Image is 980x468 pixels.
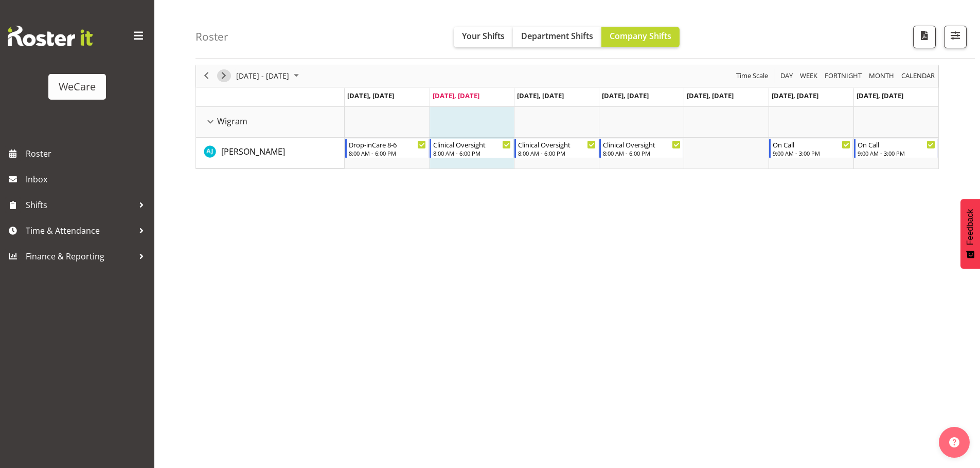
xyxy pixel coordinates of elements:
td: Wigram resource [196,107,345,138]
div: 8:00 AM - 6:00 PM [518,149,596,157]
span: [DATE], [DATE] [602,91,649,100]
button: Download a PDF of the roster according to the set date range. [913,26,936,48]
div: 8:00 AM - 6:00 PM [349,149,426,157]
button: Timeline Week [798,69,819,82]
button: September 2025 [235,69,304,82]
span: Company Shifts [610,30,671,42]
span: [DATE], [DATE] [772,91,818,100]
div: next period [215,65,233,87]
h4: Roster [195,31,228,43]
span: Fortnight [824,69,863,82]
div: AJ Jones"s event - Clinical Oversight Begin From Tuesday, September 30, 2025 at 8:00:00 AM GMT+13... [430,139,513,158]
img: help-xxl-2.png [949,437,959,447]
button: Fortnight [823,69,864,82]
button: Company Shifts [601,27,680,47]
div: Sep 29 - Oct 05, 2025 [233,65,305,87]
button: Previous [200,69,213,82]
button: Filter Shifts [944,26,967,48]
button: Department Shifts [513,27,601,47]
button: Next [217,69,231,82]
div: Timeline Week of September 30, 2025 [195,65,939,169]
div: Clinical Oversight [518,139,596,149]
div: AJ Jones"s event - On Call Begin From Saturday, October 4, 2025 at 9:00:00 AM GMT+13:00 Ends At S... [769,139,853,158]
div: AJ Jones"s event - On Call Begin From Sunday, October 5, 2025 at 9:00:00 AM GMT+13:00 Ends At Sun... [854,139,938,158]
span: Week [799,69,818,82]
span: [DATE], [DATE] [517,91,564,100]
div: AJ Jones"s event - Clinical Oversight Begin From Wednesday, October 1, 2025 at 8:00:00 AM GMT+13:... [514,139,598,158]
table: Timeline Week of September 30, 2025 [345,107,938,169]
div: 9:00 AM - 3:00 PM [858,149,935,157]
span: Finance & Reporting [26,249,134,264]
div: 8:00 AM - 6:00 PM [433,149,511,157]
span: Inbox [26,172,149,187]
span: Wigram [217,115,247,127]
span: Department Shifts [521,30,593,42]
span: [DATE], [DATE] [433,91,479,100]
span: Roster [26,146,149,161]
div: 8:00 AM - 6:00 PM [603,149,681,157]
img: Rosterit website logo [8,26,93,46]
a: [PERSON_NAME] [221,145,285,158]
button: Timeline Day [779,69,795,82]
div: Clinical Oversight [433,139,511,149]
span: Shifts [26,197,134,213]
span: [DATE], [DATE] [687,91,734,100]
td: AJ Jones resource [196,138,345,169]
span: Month [868,69,895,82]
span: calendar [900,69,936,82]
button: Month [900,69,937,82]
div: On Call [858,139,935,149]
button: Timeline Month [867,69,896,82]
button: Your Shifts [454,27,513,47]
span: Time & Attendance [26,223,134,238]
span: Feedback [966,209,975,245]
span: [DATE], [DATE] [347,91,394,100]
div: On Call [773,139,850,149]
button: Feedback - Show survey [960,199,980,269]
span: [DATE] - [DATE] [235,69,290,82]
span: Time Scale [735,69,769,82]
div: 9:00 AM - 3:00 PM [773,149,850,157]
div: WeCare [59,79,96,95]
span: [PERSON_NAME] [221,146,285,157]
button: Time Scale [735,69,770,82]
span: Day [779,69,794,82]
span: Your Shifts [462,30,505,42]
div: AJ Jones"s event - Drop-inCare 8-6 Begin From Monday, September 29, 2025 at 8:00:00 AM GMT+13:00 ... [345,139,429,158]
span: [DATE], [DATE] [857,91,903,100]
div: Drop-inCare 8-6 [349,139,426,149]
div: AJ Jones"s event - Clinical Oversight Begin From Thursday, October 2, 2025 at 8:00:00 AM GMT+13:0... [599,139,683,158]
div: previous period [198,65,215,87]
div: Clinical Oversight [603,139,681,149]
